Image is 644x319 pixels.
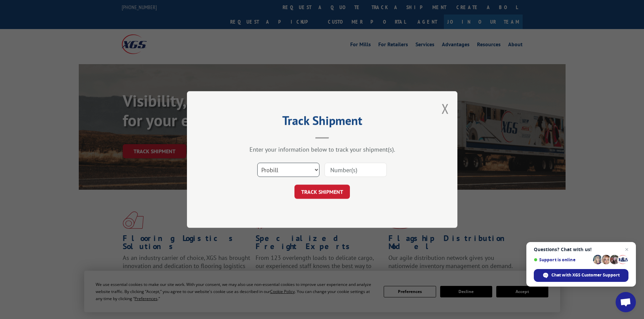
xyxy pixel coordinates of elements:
[534,247,628,252] span: Questions? Chat with us!
[442,100,449,117] button: Close modal
[534,257,591,262] span: Support is online
[294,185,350,199] button: TRACK SHIPMENT
[221,145,424,153] div: Enter your information below to track your shipment(s).
[534,269,628,282] div: Chat with XGS Customer Support
[551,272,620,278] span: Chat with XGS Customer Support
[221,116,424,129] h2: Track Shipment
[325,163,387,177] input: Number(s)
[623,245,631,254] span: Close chat
[616,292,636,312] div: Open chat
